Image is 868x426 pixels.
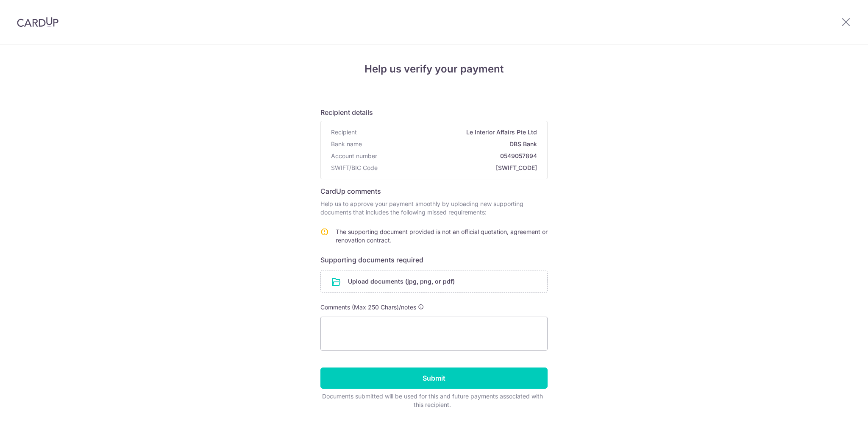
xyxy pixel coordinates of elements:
[320,368,548,389] input: Submit
[320,270,548,293] div: Upload documents (jpg, png, or pdf)
[320,200,548,217] p: Help us to approve your payment smoothly by uploading new supporting documents that includes the ...
[336,228,548,244] span: The supporting document provided is not an official quotation, agreement or renovation contract.
[320,392,544,409] div: Documents submitted will be used for this and future payments associated with this recipient.
[360,128,537,136] span: Le Interior Affairs Pte Ltd
[381,164,537,172] span: [SWIFT_CODE]
[331,164,378,172] span: SWIFT/BIC Code
[320,186,548,196] h6: CardUp comments
[381,152,537,160] span: 0549057894
[320,61,548,77] h4: Help us verify your payment
[365,140,537,148] span: DBS Bank
[331,140,362,148] span: Bank name
[320,303,416,311] span: Comments (Max 250 Chars)/notes
[331,152,377,160] span: Account number
[17,17,58,27] img: CardUp
[320,255,548,265] h6: Supporting documents required
[320,107,548,117] h6: Recipient details
[331,128,357,136] span: Recipient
